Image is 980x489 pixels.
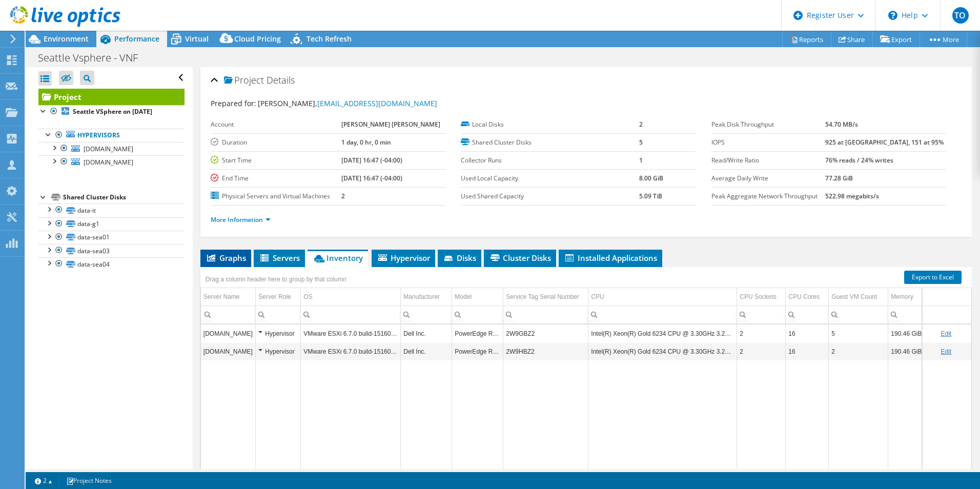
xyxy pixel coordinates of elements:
[341,156,402,165] b: [DATE] 16:47 (-04:00)
[888,305,926,323] td: Column Memory, Filter cell
[489,253,551,263] span: Cluster Disks
[737,324,786,342] td: Column CPU Sockets, Value 2
[201,305,256,323] td: Column Server Name, Filter cell
[63,191,185,203] div: Shared Cluster Disks
[203,272,349,287] div: Drag a column header here to group by that column
[461,191,639,201] label: Used Shared Capacity
[786,324,829,342] td: Column CPU Cores, Value 16
[38,89,185,105] a: Project
[256,305,301,323] td: Column Server Role, Filter cell
[38,142,185,155] a: [DOMAIN_NAME]
[211,173,341,184] label: End Time
[461,155,639,166] label: Collector Runs
[38,203,185,217] a: data-it
[452,342,503,360] td: Column Model, Value PowerEdge R640
[829,342,888,360] td: Column Guest VM Count, Value 2
[461,173,639,184] label: Used Local Capacity
[234,34,281,44] span: Cloud Pricing
[341,138,391,147] b: 1 day, 0 hr, 0 min
[201,324,256,342] td: Column Server Name, Value sea-vm01.vnf.com
[888,324,926,342] td: Column Memory, Value 190.46 GiB
[786,342,829,360] td: Column CPU Cores, Value 16
[341,192,345,200] b: 2
[401,324,452,342] td: Column Manufacturer, Value Dell Inc.
[206,253,246,263] span: Graphs
[224,75,264,86] span: Project
[317,98,437,108] a: [EMAIL_ADDRESS][DOMAIN_NAME]
[888,288,926,306] td: Memory Column
[825,156,893,165] b: 76% reads / 24% writes
[211,98,256,108] label: Prepared for:
[38,155,185,169] a: [DOMAIN_NAME]
[259,253,300,263] span: Servers
[258,345,298,358] div: Hypervisor
[211,137,341,148] label: Duration
[782,31,831,47] a: Reports
[313,253,363,263] span: Inventory
[588,288,737,306] td: CPU Column
[639,156,643,165] b: 1
[825,192,879,200] b: 522.98 megabits/s
[28,474,59,487] a: 2
[786,305,829,323] td: Column CPU Cores, Filter cell
[588,305,737,323] td: Column CPU, Filter cell
[73,107,152,116] b: Seattle VSphere on [DATE]
[825,120,858,129] b: 54.70 MB/s
[452,288,503,306] td: Model Column
[872,31,920,47] a: Export
[639,192,662,200] b: 5.09 TiB
[258,291,291,303] div: Server Role
[341,174,402,182] b: [DATE] 16:47 (-04:00)
[258,98,437,108] span: [PERSON_NAME],
[401,342,452,360] td: Column Manufacturer, Value Dell Inc.
[564,253,657,263] span: Installed Applications
[201,288,256,306] td: Server Name Column
[952,7,969,24] span: TO
[591,291,604,303] div: CPU
[831,31,873,47] a: Share
[203,291,240,303] div: Server Name
[455,291,472,303] div: Model
[829,324,888,342] td: Column Guest VM Count, Value 5
[588,324,737,342] td: Column CPU, Value Intel(R) Xeon(R) Gold 6234 CPU @ 3.30GHz 3.29 GHz
[941,348,951,355] a: Edit
[211,191,341,201] label: Physical Servers and Virtual Machines
[38,244,185,257] a: data-sea03
[301,288,401,306] td: OS Column
[256,288,301,306] td: Server Role Column
[256,342,301,360] td: Column Server Role, Value Hypervisor
[503,324,588,342] td: Column Service Tag Serial Number, Value 2W9GBZ2
[301,324,401,342] td: Column OS, Value VMware ESXi 6.7.0 build-15160138
[258,328,298,340] div: Hypervisor
[711,137,825,148] label: IOPS
[211,155,341,166] label: Start Time
[38,257,185,271] a: data-sea04
[303,291,312,303] div: OS
[737,305,786,323] td: Column CPU Sockets, Filter cell
[33,52,154,64] h1: Seattle Vsphere - VNF
[711,191,825,201] label: Peak Aggregate Network Throughput
[639,138,643,147] b: 5
[831,291,877,303] div: Guest VM Count
[639,120,643,129] b: 2
[740,291,776,303] div: CPU Sockets
[377,253,430,263] span: Hypervisor
[737,342,786,360] td: Column CPU Sockets, Value 2
[737,288,786,306] td: CPU Sockets Column
[588,342,737,360] td: Column CPU, Value Intel(R) Xeon(R) Gold 6234 CPU @ 3.30GHz 3.29 GHz
[401,305,452,323] td: Column Manufacturer, Filter cell
[301,342,401,360] td: Column OS, Value VMware ESXi 6.7.0 build-15160138
[38,105,185,118] a: Seattle VSphere on [DATE]
[185,34,209,44] span: Virtual
[38,231,185,244] a: data-sea01
[503,342,588,360] td: Column Service Tag Serial Number, Value 2W9HBZ2
[829,305,888,323] td: Column Guest VM Count, Filter cell
[200,267,972,485] div: Data grid
[829,288,888,306] td: Guest VM Count Column
[461,119,639,130] label: Local Disks
[452,305,503,323] td: Column Model, Filter cell
[888,342,926,360] td: Column Memory, Value 190.46 GiB
[307,34,352,44] span: Tech Refresh
[114,34,159,44] span: Performance
[503,305,588,323] td: Column Service Tag Serial Number, Filter cell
